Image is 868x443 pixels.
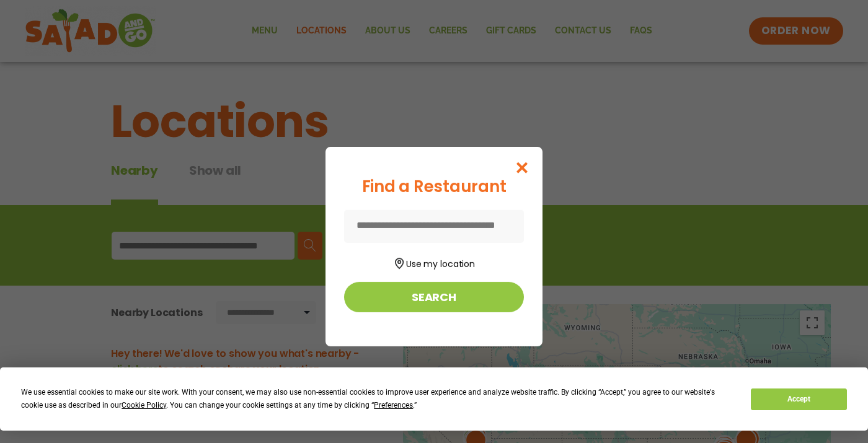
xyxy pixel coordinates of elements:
span: Preferences [374,401,413,410]
div: We use essential cookies to make our site work. With your consent, we may also use non-essential ... [21,386,736,412]
button: Search [344,282,524,312]
button: Close modal [502,147,542,188]
button: Accept [751,388,846,410]
div: Find a Restaurant [344,175,524,199]
button: Use my location [344,254,524,271]
span: Cookie Policy [122,401,166,410]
